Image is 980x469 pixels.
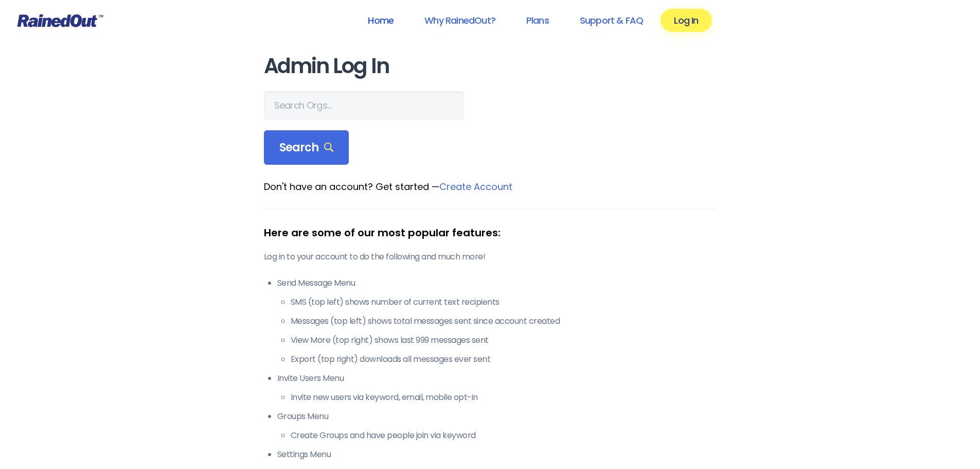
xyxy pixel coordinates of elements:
li: Messages (top left) shows total messages sent since account created [291,315,717,327]
span: Search [279,141,334,155]
input: Search Orgs… [264,91,464,120]
li: Export (top right) downloads all messages ever sent [291,353,717,366]
h1: Admin Log In [264,55,717,78]
p: Log in to your account to do the following and much more! [264,251,717,263]
a: Plans [513,9,562,32]
li: View More (top right) shows last 999 messages sent [291,334,717,346]
a: Log In [661,9,711,32]
a: Support & FAQ [566,9,656,32]
div: Search [264,130,349,165]
li: Invite new users via keyword, email, mobile opt-in [291,391,717,404]
a: Home [354,9,407,32]
li: Send Message Menu [277,277,717,366]
a: Why RainedOut? [411,9,509,32]
li: Invite Users Menu [277,372,717,404]
li: Create Groups and have people join via keyword [291,429,717,442]
a: Create Account [439,180,512,193]
div: Here are some of our most popular features: [264,225,717,240]
li: Groups Menu [277,410,717,442]
li: SMS (top left) shows number of current text recipients [291,296,717,308]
